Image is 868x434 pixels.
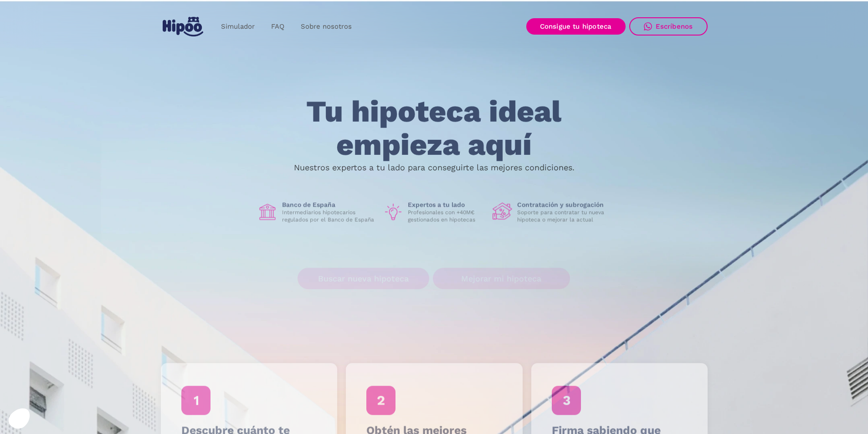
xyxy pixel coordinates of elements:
[298,268,429,289] a: Buscar nueva hipoteca
[629,17,708,36] a: Escríbenos
[526,18,626,35] a: Consigue tu hipoteca
[161,13,205,40] a: home
[517,209,611,224] p: Soporte para contratar tu nueva hipoteca o mejorar la actual
[294,164,575,171] p: Nuestros expertos a tu lado para conseguirte las mejores condiciones.
[517,201,611,209] h1: Contratación y subrogación
[282,201,376,209] h1: Banco de España
[408,209,485,224] p: Profesionales con +40M€ gestionados en hipotecas
[656,22,693,31] div: Escríbenos
[433,268,570,289] a: Mejorar mi hipoteca
[408,201,485,209] h1: Expertos a tu lado
[261,95,606,161] h1: Tu hipoteca ideal empieza aquí
[282,209,376,224] p: Intermediarios hipotecarios regulados por el Banco de España
[263,18,293,36] a: FAQ
[293,18,360,36] a: Sobre nosotros
[213,18,263,36] a: Simulador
